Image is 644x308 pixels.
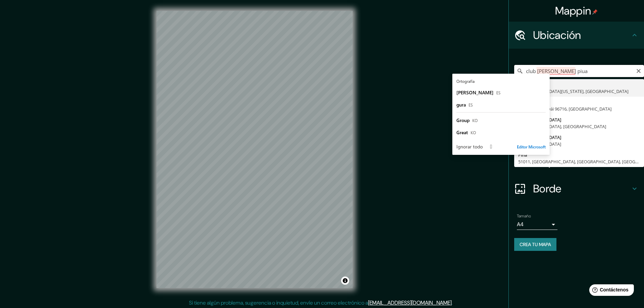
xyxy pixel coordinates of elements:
[518,88,628,94] font: [GEOGRAPHIC_DATA][US_STATE], [GEOGRAPHIC_DATA]
[517,221,524,228] font: A4
[517,213,531,219] font: Tamaño
[453,299,454,306] font: .
[157,11,353,288] canvas: Mapa
[509,148,644,175] div: Disposición
[517,219,557,230] div: A4
[509,22,644,49] div: Ubicación
[518,152,527,158] font: Piña
[509,175,644,202] div: Borde
[533,182,562,196] font: Borde
[341,277,349,285] button: Activar o desactivar atribución
[518,123,606,129] font: [GEOGRAPHIC_DATA], [GEOGRAPHIC_DATA]
[368,299,452,306] a: [EMAIL_ADDRESS][DOMAIN_NAME]
[636,67,641,74] button: Claro
[454,299,455,306] font: .
[189,299,368,306] font: Si tiene algún problema, sugerencia o inquietud, envíe un correo electrónico a
[592,9,598,15] img: pin-icon.png
[452,299,453,306] font: .
[584,282,637,301] iframe: Lanzador de widgets de ayuda
[514,65,644,77] input: Elige tu ciudad o zona
[555,4,591,18] font: Mappin
[520,241,551,247] font: Crea tu mapa
[533,28,581,42] font: Ubicación
[514,238,556,251] button: Crea tu mapa
[518,106,612,112] font: Hanapepe, Hawái 96716, [GEOGRAPHIC_DATA]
